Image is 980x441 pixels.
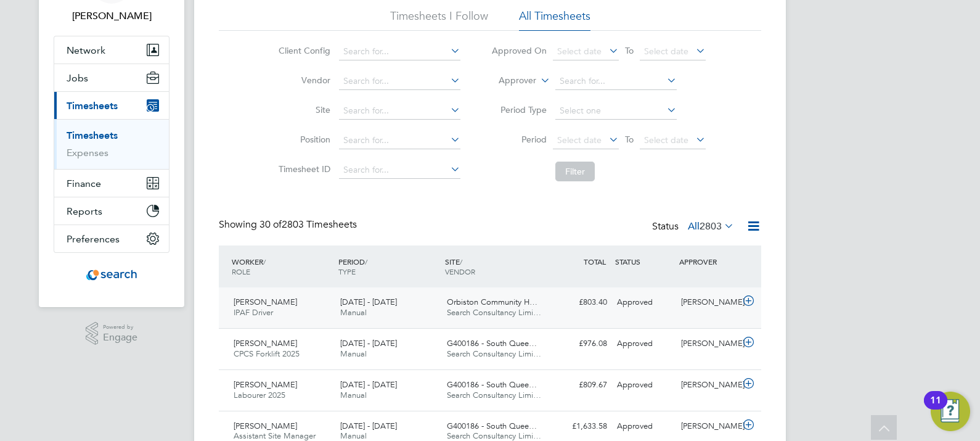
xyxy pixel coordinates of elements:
[447,348,541,359] span: Search Consultancy Limi…
[67,100,118,112] span: Timesheets
[86,322,138,345] a: Powered byEngage
[339,102,460,120] input: Search for...
[491,45,547,56] label: Approved On
[612,334,676,354] div: Approved
[676,375,740,395] div: [PERSON_NAME]
[612,292,676,313] div: Approved
[481,75,536,87] label: Approver
[263,257,266,266] span: /
[67,72,88,84] span: Jobs
[234,297,297,307] span: [PERSON_NAME]
[340,390,367,400] span: Manual
[275,45,330,56] label: Client Config
[548,375,612,395] div: £809.67
[232,266,250,276] span: ROLE
[652,218,737,236] div: Status
[340,379,397,390] span: [DATE] - [DATE]
[335,250,442,282] div: PERIOD
[339,43,460,60] input: Search for...
[555,73,677,90] input: Search for...
[275,75,330,86] label: Vendor
[460,257,462,266] span: /
[447,297,537,307] span: Orbiston Community H…
[86,265,137,285] img: searchconsultancy-logo-retina.png
[555,102,677,120] input: Select one
[340,338,397,348] span: [DATE] - [DATE]
[67,205,102,217] span: Reports
[234,338,297,348] span: [PERSON_NAME]
[676,334,740,354] div: [PERSON_NAME]
[447,307,541,318] span: Search Consultancy Limi…
[67,233,120,245] span: Preferences
[612,416,676,437] div: Approved
[234,348,300,359] span: CPCS Forklift 2025
[390,9,488,31] li: Timesheets I Follow
[275,134,330,145] label: Position
[54,92,169,119] button: Timesheets
[584,257,606,266] span: TOTAL
[54,265,169,285] a: Go to home page
[491,134,547,145] label: Period
[259,218,357,231] span: 2803 Timesheets
[445,266,475,276] span: VENDOR
[557,134,602,146] span: Select date
[612,250,676,273] div: STATUS
[54,225,169,252] button: Preferences
[339,73,460,90] input: Search for...
[229,250,335,282] div: WORKER
[54,9,169,23] span: Dan Proudfoot
[644,46,688,57] span: Select date
[275,163,330,175] label: Timesheet ID
[447,421,537,431] span: G400186 - South Quee…
[442,250,549,282] div: SITE
[275,104,330,115] label: Site
[54,36,169,64] button: Network
[234,379,297,390] span: [PERSON_NAME]
[219,218,359,231] div: Showing
[548,416,612,437] div: £1,633.58
[67,130,118,141] a: Timesheets
[259,218,282,231] span: 30 of
[519,9,590,31] li: All Timesheets
[234,390,285,400] span: Labourer 2025
[447,431,541,441] span: Search Consultancy Limi…
[339,162,460,179] input: Search for...
[340,307,367,318] span: Manual
[234,307,273,318] span: IPAF Driver
[555,162,595,181] button: Filter
[644,134,688,146] span: Select date
[340,348,367,359] span: Manual
[931,392,970,431] button: Open Resource Center, 11 new notifications
[54,170,169,197] button: Finance
[676,250,740,273] div: APPROVER
[67,178,101,189] span: Finance
[447,338,537,348] span: G400186 - South Quee…
[54,64,169,91] button: Jobs
[54,197,169,225] button: Reports
[447,390,541,400] span: Search Consultancy Limi…
[621,43,637,59] span: To
[447,379,537,390] span: G400186 - South Quee…
[676,416,740,437] div: [PERSON_NAME]
[491,104,547,115] label: Period Type
[700,220,722,233] span: 2803
[340,421,397,431] span: [DATE] - [DATE]
[67,44,105,56] span: Network
[103,332,137,343] span: Engage
[338,266,356,276] span: TYPE
[676,292,740,313] div: [PERSON_NAME]
[688,220,734,233] label: All
[548,334,612,354] div: £976.08
[621,131,637,147] span: To
[365,257,367,266] span: /
[103,322,137,332] span: Powered by
[54,119,169,169] div: Timesheets
[930,400,941,416] div: 11
[340,431,367,441] span: Manual
[67,147,108,159] a: Expenses
[548,292,612,313] div: £803.40
[612,375,676,395] div: Approved
[340,297,397,307] span: [DATE] - [DATE]
[557,46,602,57] span: Select date
[234,421,297,431] span: [PERSON_NAME]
